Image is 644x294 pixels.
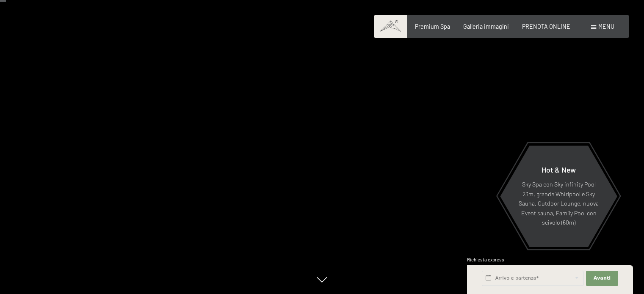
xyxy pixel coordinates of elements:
[522,23,570,30] a: PRENOTA ONLINE
[500,145,618,247] a: Hot & New Sky Spa con Sky infinity Pool 23m, grande Whirlpool e Sky Sauna, Outdoor Lounge, nuova ...
[594,275,611,282] span: Avanti
[467,257,504,262] span: Richiesta express
[542,165,576,174] span: Hot & New
[518,180,599,228] p: Sky Spa con Sky infinity Pool 23m, grande Whirlpool e Sky Sauna, Outdoor Lounge, nuova Event saun...
[463,23,509,30] a: Galleria immagini
[415,23,450,30] a: Premium Spa
[586,271,618,286] button: Avanti
[598,23,614,30] span: Menu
